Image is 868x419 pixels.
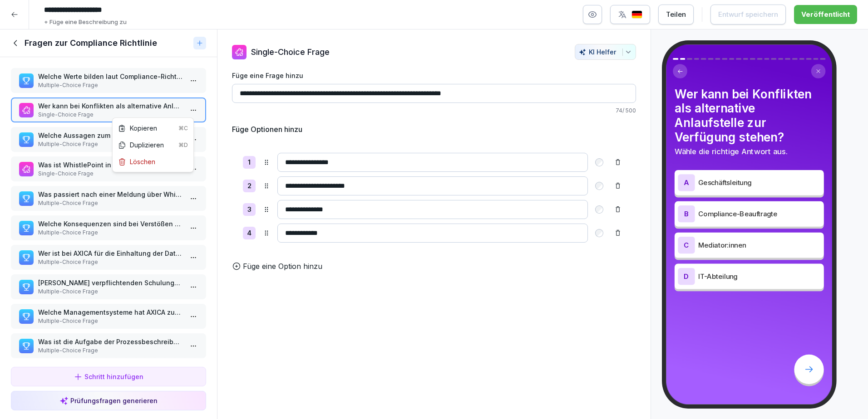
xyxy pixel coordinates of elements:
div: Kopieren [118,123,188,133]
div: Entwurf speichern [718,10,778,19]
img: de.svg [631,10,642,19]
div: ⌘D [178,141,188,149]
div: KI Helfer [579,48,632,56]
div: Veröffentlicht [801,10,850,19]
div: ⌘C [178,124,188,132]
div: Duplizieren [118,140,188,150]
div: Teilen [666,10,686,19]
div: Löschen [118,157,155,166]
